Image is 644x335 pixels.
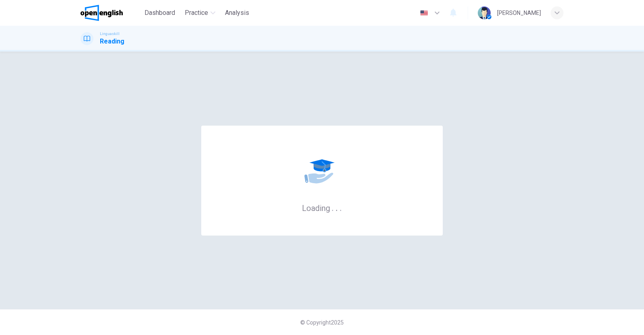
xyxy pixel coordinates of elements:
[80,5,123,21] img: OpenEnglish logo
[100,31,120,37] span: Linguaskill
[185,8,208,18] span: Practice
[331,201,334,214] h6: .
[339,201,342,214] h6: .
[144,8,175,18] span: Dashboard
[478,6,491,19] img: Profile picture
[222,6,252,20] button: Analysis
[225,8,249,18] span: Analysis
[419,10,429,16] img: en
[497,8,541,18] div: [PERSON_NAME]
[182,6,219,20] button: Practice
[300,319,344,326] span: © Copyright 2025
[302,203,342,213] h6: Loading
[335,201,338,214] h6: .
[100,37,124,46] h1: Reading
[80,5,141,21] a: OpenEnglish logo
[141,6,178,20] button: Dashboard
